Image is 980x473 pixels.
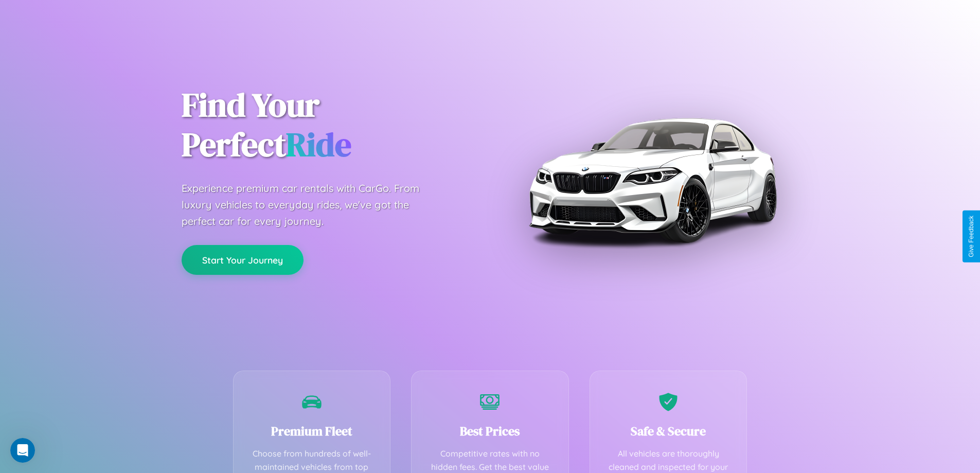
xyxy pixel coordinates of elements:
iframe: Intercom live chat [10,438,35,463]
h3: Premium Fleet [249,423,375,440]
h1: Find Your Perfect [182,85,475,165]
h3: Safe & Secure [605,423,732,440]
h3: Best Prices [427,423,553,440]
span: Ride [286,122,351,167]
button: Start Your Journey [182,245,304,275]
img: Premium BMW car rental vehicle [524,51,781,309]
p: Experience premium car rentals with CarGo. From luxury vehicles to everyday rides, we've got the ... [182,180,439,230]
div: Give Feedback [968,216,975,257]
